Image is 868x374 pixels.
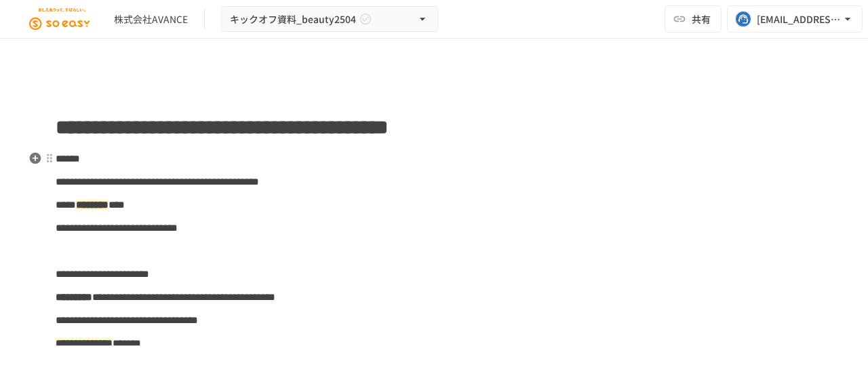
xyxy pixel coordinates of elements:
button: 共有 [665,5,722,33]
div: 株式会社AVANCE [114,12,188,26]
div: [EMAIL_ADDRESS][DOMAIN_NAME] [757,11,841,28]
span: 共有 [692,12,711,26]
span: キックオフ資料_beauty2504 [230,11,356,28]
img: JEGjsIKIkXC9kHzRN7titGGb0UF19Vi83cQ0mCQ5DuX [16,8,103,30]
button: キックオフ資料_beauty2504 [221,6,438,33]
button: [EMAIL_ADDRESS][DOMAIN_NAME] [727,5,863,33]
